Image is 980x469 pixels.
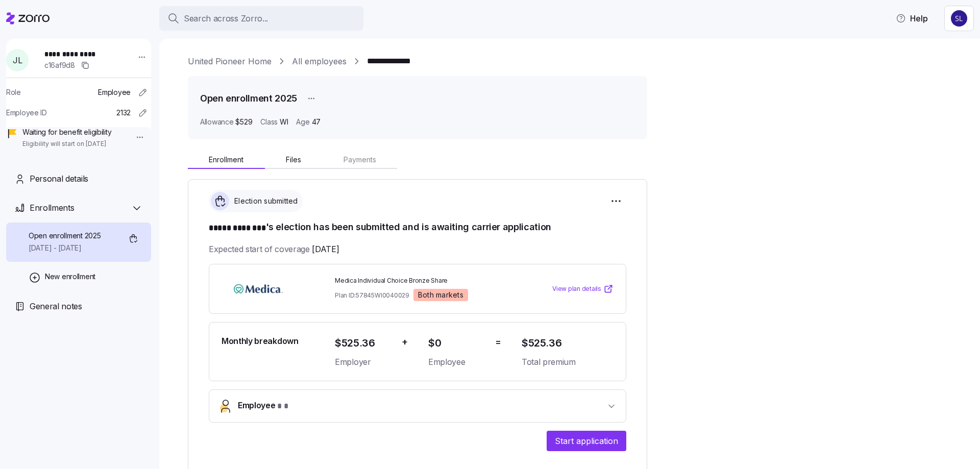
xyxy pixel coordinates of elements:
span: $529 [235,117,252,127]
h1: 's election has been submitted and is awaiting carrier application [209,220,626,235]
span: Age [296,117,309,127]
span: Personal details [30,172,88,185]
a: View plan details [552,284,614,294]
span: Eligibility will start on [DATE] [22,140,111,149]
span: 2132 [116,108,131,118]
span: Employee [98,87,131,97]
span: View plan details [552,284,601,294]
span: WI [280,117,288,127]
span: Employee [428,356,487,368]
span: Enrollment [209,156,243,163]
span: Plan ID: 57845WI0040029 [335,291,409,300]
span: Expected start of coverage [209,243,339,256]
h1: Open enrollment 2025 [200,92,297,105]
span: [DATE] - [DATE] [29,243,101,253]
span: Both markets [418,290,463,300]
span: = [495,335,501,350]
span: $525.36 [335,335,394,352]
span: J L [13,56,22,64]
span: $525.36 [522,335,614,352]
span: $0 [428,335,487,352]
button: Help [888,8,936,29]
span: Total premium [522,356,614,368]
span: Election submitted [231,196,298,206]
span: New enrollment [45,271,95,282]
span: Help [896,12,928,24]
span: Files [286,156,301,163]
button: Start application [547,431,626,451]
span: Payments [344,156,376,163]
span: Employee [238,399,288,413]
span: Search across Zorro... [184,12,268,25]
span: Start application [555,435,618,447]
span: Enrollments [30,202,74,214]
span: Employer [335,356,394,368]
span: Monthly breakdown [222,335,299,348]
span: c16af9d8 [44,60,75,70]
span: Role [6,87,21,97]
span: General notes [30,300,82,313]
span: Waiting for benefit eligibility [22,127,111,137]
a: All employees [292,55,347,68]
a: United Pioneer Home [188,55,272,68]
span: Medica Individual Choice Bronze Share [335,277,513,285]
span: Open enrollment 2025 [29,231,101,241]
button: Search across Zorro... [159,6,363,31]
span: Class [260,117,278,127]
span: Allowance [200,117,233,127]
img: Medica [222,277,295,301]
span: Employee ID [6,108,47,118]
button: Employee* * [209,390,626,422]
img: 9541d6806b9e2684641ca7bfe3afc45a [951,10,967,27]
span: 47 [312,117,321,127]
span: [DATE] [312,243,339,256]
span: + [402,335,408,350]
